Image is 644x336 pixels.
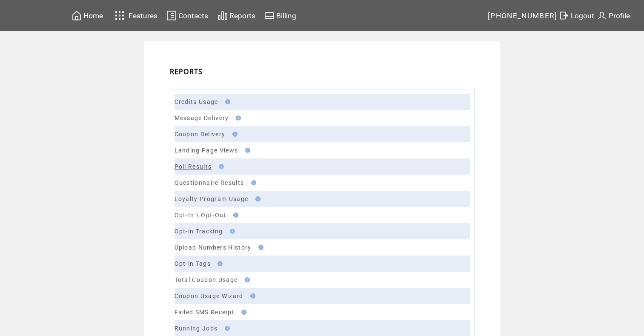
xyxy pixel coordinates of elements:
[264,10,275,21] img: creidtcard.svg
[111,7,159,24] a: Features
[175,260,211,267] a: Opt-in Tags
[242,277,250,282] img: help.gif
[175,131,226,138] a: Coupon Delivery
[239,310,246,315] img: help.gif
[216,9,257,22] a: Reports
[170,67,203,76] span: REPORTS
[175,309,235,316] a: Failed SMS Receipt
[175,115,229,121] a: Message Delivery
[215,261,223,266] img: help.gif
[175,212,226,218] a: Opt-In \ Opt-Out
[227,229,235,234] img: help.gif
[218,10,228,21] img: chart.svg
[175,244,252,251] a: Upload Numbers History
[175,276,238,283] a: Total Coupon Usage
[175,163,212,170] a: Poll Results
[72,10,82,21] img: home.svg
[165,9,209,22] a: Contacts
[175,325,218,332] a: Running Jobs
[233,115,241,121] img: help.gif
[216,164,224,169] img: help.gif
[488,11,558,20] span: [PHONE_NUMBER]
[178,11,208,20] span: Contacts
[595,9,631,22] a: Profile
[597,10,607,21] img: profile.svg
[253,196,260,201] img: help.gif
[558,9,595,22] a: Logout
[248,293,255,299] img: help.gif
[231,213,238,218] img: help.gif
[609,11,630,20] span: Profile
[175,98,218,105] a: Credits Usage
[230,132,238,137] img: help.gif
[256,245,263,250] img: help.gif
[222,326,230,331] img: help.gif
[175,293,243,299] a: Coupon Usage Wizard
[229,11,255,20] span: Reports
[175,179,244,186] a: Questionnaire Results
[276,11,296,20] span: Billing
[129,11,157,20] span: Features
[223,99,230,104] img: help.gif
[571,11,594,20] span: Logout
[175,147,238,154] a: Landing Page Views
[175,228,223,235] a: Opt-in Tracking
[559,10,569,21] img: exit.svg
[175,195,249,202] a: Loyalty Program Usage
[112,9,127,23] img: features.svg
[249,180,256,185] img: help.gif
[263,9,298,22] a: Billing
[70,9,104,22] a: Home
[83,11,103,20] span: Home
[243,148,250,153] img: help.gif
[166,10,177,21] img: contacts.svg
